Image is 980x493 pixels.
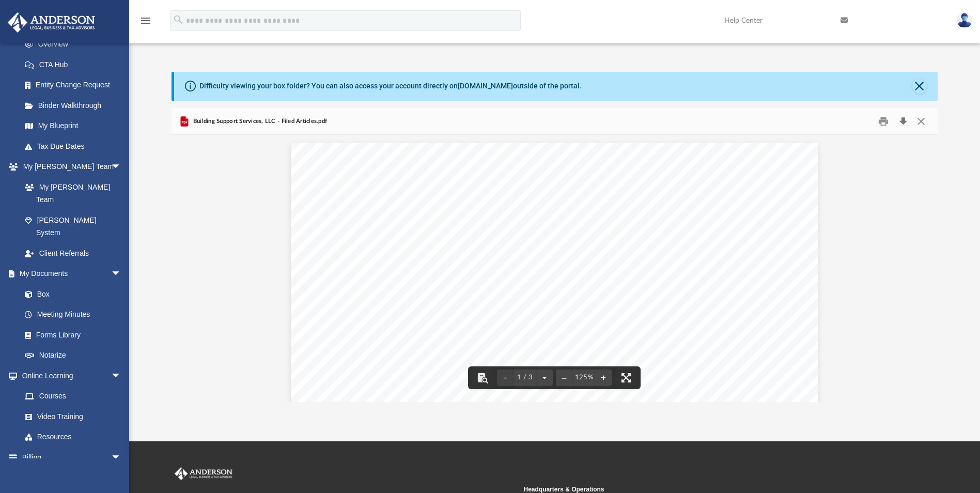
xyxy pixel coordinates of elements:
button: Next page [536,366,553,389]
a: Box [14,284,127,304]
button: Close [912,113,930,129]
a: Online Learningarrow_drop_down [7,365,132,386]
div: Difficulty viewing your box folder? You can also access your account directly on outside of the p... [199,81,582,91]
a: My Blueprint [14,116,132,136]
button: Print [873,113,894,129]
a: Resources [14,427,132,448]
span: Building Support Services, LLC - Filed Articles.pdf [191,117,327,126]
a: Entity Change Request [14,75,137,96]
button: 1 / 3 [514,366,536,389]
span: arrow_drop_down [111,264,132,285]
i: menu [139,14,152,27]
button: Zoom in [595,366,612,389]
a: Meeting Minutes [14,304,132,325]
button: Enter fullscreen [615,366,637,389]
a: My [PERSON_NAME] Teamarrow_drop_down [7,157,132,177]
a: Overview [14,34,137,55]
span: arrow_drop_down [111,447,132,468]
img: Anderson Advisors Platinum Portal [173,467,235,481]
a: My [PERSON_NAME] Team [14,177,127,210]
div: Preview [172,108,937,402]
a: Binder Walkthrough [14,95,137,116]
a: Video Training [14,406,127,427]
img: User Pic [957,13,972,28]
a: Tax Due Dates [14,136,137,157]
button: Zoom out [556,366,572,389]
div: Current zoom level [572,374,595,381]
div: File preview [172,135,937,402]
a: Billingarrow_drop_down [7,447,137,468]
a: [DOMAIN_NAME] [458,82,513,90]
i: search [173,14,184,25]
img: Anderson Advisors Platinum Portal [5,12,98,33]
button: Close [912,79,927,94]
a: [PERSON_NAME] System [14,210,132,243]
a: My Documentsarrow_drop_down [7,264,132,284]
a: Courses [14,386,132,407]
button: Toggle findbar [471,366,494,389]
a: Client Referrals [14,243,132,264]
a: menu [139,20,152,27]
div: Document Viewer [172,135,937,402]
a: Notarize [14,345,132,366]
span: 1 / 3 [514,374,536,381]
span: arrow_drop_down [111,157,132,178]
a: CTA Hub [14,54,137,75]
button: Download [894,113,912,129]
a: Forms Library [14,325,127,345]
span: arrow_drop_down [111,365,132,387]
